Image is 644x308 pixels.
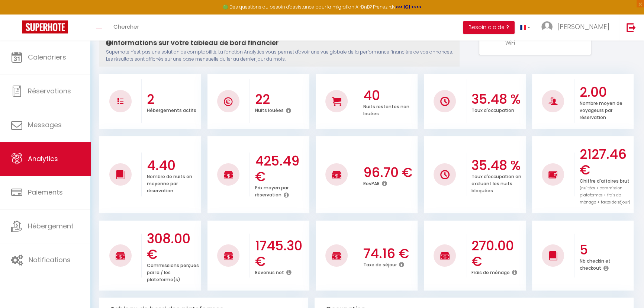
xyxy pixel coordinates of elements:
img: NO IMAGE [440,170,450,179]
span: Réservations [28,86,71,96]
p: Superhote n'est pas une solution de comptabilité. La fonction Analytics vous permet d'avoir une v... [106,49,453,63]
h3: 5 [579,242,632,258]
p: Nombre de nuits en moyenne par réservation [147,172,192,194]
p: Revenus net [255,268,284,276]
p: Chiffre d'affaires brut [579,176,630,205]
h3: 425.49 € [255,153,307,185]
h3: 2127.46 € [579,147,632,178]
h3: 270.00 € [471,238,524,269]
h3: 2 [147,92,199,107]
h3: 74.16 € [363,246,416,262]
p: Frais de ménage [471,268,510,276]
a: Chercher [108,15,145,41]
img: logout [627,23,636,32]
h3: 4.40 [147,158,199,173]
h3: 1745.30 € [255,238,307,269]
p: Prix moyen par réservation [255,183,289,198]
p: Commissions perçues par la / les plateforme(s) [147,261,199,283]
h3: 22 [255,92,307,107]
button: Besoin d'aide ? [463,21,515,34]
p: Hébergements actifs [147,106,196,113]
h3: 308.00 € [147,231,199,262]
h3: 40 [363,88,416,103]
p: Nuits louées [255,106,284,113]
h3: 35.48 % [471,92,524,107]
span: Paiements [28,187,63,197]
p: RevPAR [363,179,380,187]
h3: 2.00 [579,84,632,100]
p: Nombre moyen de voyageurs par réservation [579,99,622,121]
p: Nuits restantes non louées [363,102,409,117]
p: Taux d'occupation en excluant les nuits bloquées [471,172,521,194]
h4: Informations sur votre tableau de bord financier [106,39,453,47]
span: Chercher [113,23,139,31]
a: >>> ICI <<<< [396,4,422,10]
img: NO IMAGE [548,170,558,179]
h3: 35.48 % [471,158,524,173]
a: ... [PERSON_NAME] [536,15,619,41]
span: Hébergement [28,221,74,231]
img: NO IMAGE [117,98,123,104]
span: Analytics [28,154,58,163]
span: Notifications [29,255,71,264]
span: Messages [28,120,62,129]
span: Calendriers [28,52,66,62]
span: [PERSON_NAME] [557,22,609,31]
img: ... [541,21,553,32]
p: Taxe de séjour [363,260,397,268]
p: Taux d'occupation [471,106,514,113]
h3: 96.70 € [363,165,416,180]
img: Super Booking [22,20,68,33]
p: Nb checkin et checkout [579,256,610,271]
span: (nuitées + commission plateformes + frais de ménage + taxes de séjour) [579,185,630,205]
